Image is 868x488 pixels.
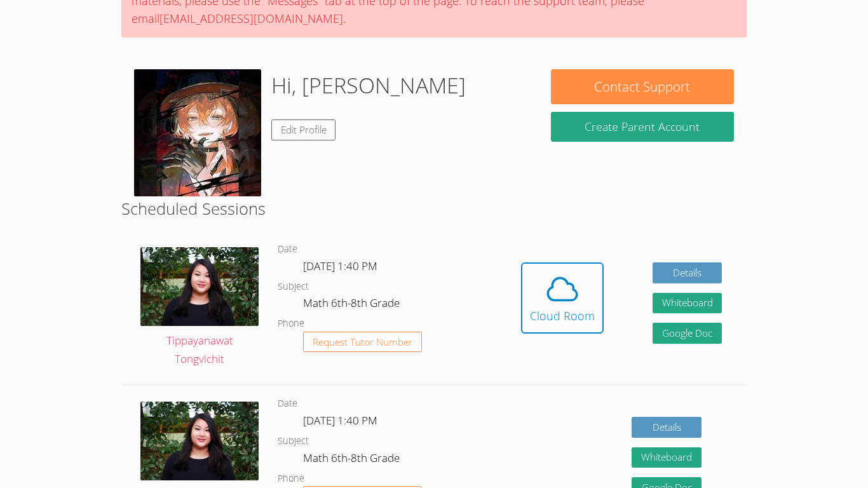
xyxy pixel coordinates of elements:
a: Tippayanawat Tongvichit [140,247,259,369]
div: Cloud Room [530,307,595,325]
dt: Phone [278,316,304,332]
img: download.jpeg [134,69,261,196]
dt: Phone [278,471,304,487]
a: Edit Profile [271,119,336,140]
h2: Scheduled Sessions [121,196,747,220]
dt: Date [278,241,297,257]
span: [DATE] 1:40 PM [303,259,377,273]
dt: Subject [278,433,309,449]
span: [DATE] 1:40 PM [303,413,377,428]
dt: Subject [278,279,309,295]
a: Google Doc [653,323,722,344]
a: Details [653,262,722,283]
button: Whiteboard [632,447,702,468]
dd: Math 6th-8th Grade [303,449,402,471]
dt: Date [278,396,297,412]
dd: Math 6th-8th Grade [303,294,402,316]
span: Request Tutor Number [313,337,412,347]
button: Cloud Room [521,262,604,334]
img: IMG_0561.jpeg [140,247,259,326]
h1: Hi, [PERSON_NAME] [271,69,466,102]
button: Contact Support [551,69,734,104]
button: Request Tutor Number [303,332,422,353]
img: IMG_0561.jpeg [140,402,259,480]
button: Whiteboard [653,293,722,314]
button: Create Parent Account [551,112,734,142]
a: Details [632,417,702,438]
